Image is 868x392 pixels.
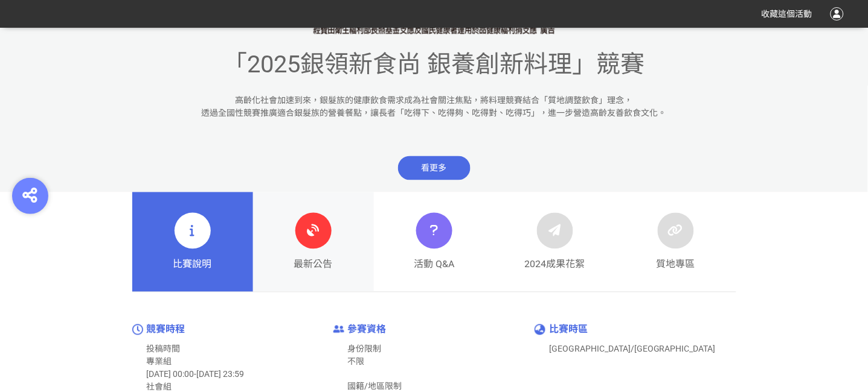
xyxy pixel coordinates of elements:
[616,192,736,292] a: 質地專區
[132,192,253,292] a: 比賽說明
[132,324,143,335] img: icon-time.04e13fc.png
[147,357,172,367] span: 專業組
[549,324,588,335] span: 比賽時區
[253,192,374,292] a: 最新公告
[348,324,387,335] span: 參賽資格
[549,344,716,354] span: [GEOGRAPHIC_DATA]/[GEOGRAPHIC_DATA]
[414,258,454,272] span: 活動 Q&A
[333,326,344,334] img: icon-enter-limit.61bcfae.png
[762,9,812,19] span: 收藏這個活動
[525,258,585,272] span: 2024成果花絮
[223,50,645,78] span: 「2025銀領新食尚 銀養創新料理」競賽
[147,382,172,392] span: 社會組
[147,324,185,335] span: 競賽時程
[147,344,181,354] span: 投稿時間
[223,67,645,74] a: 「2025銀領新食尚 銀養創新料理」競賽
[348,357,365,367] span: 不限
[535,324,545,335] img: icon-timezone.9e564b4.png
[294,258,333,272] span: 最新公告
[374,192,495,292] a: 活動 Q&A
[173,258,212,272] span: 比賽說明
[398,156,471,180] span: 看更多
[197,370,245,379] span: [DATE] 23:59
[348,344,382,354] span: 身份限制
[348,382,402,391] span: 國籍/地區限制
[495,192,616,292] a: 2024成果花絮
[147,370,194,379] span: [DATE] 00:00
[194,370,197,379] span: -
[657,258,695,272] span: 質地專區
